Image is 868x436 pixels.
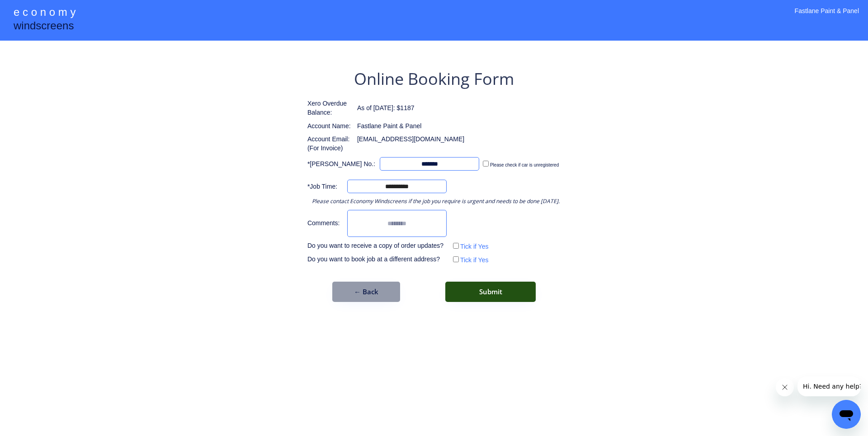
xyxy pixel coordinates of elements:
[307,135,353,153] div: Account Email: (For Invoice)
[307,99,353,117] div: Xero Overdue Balance:
[357,104,415,113] div: As of [DATE]: $1187
[5,6,65,14] span: Hi. Need any help?
[460,256,489,264] label: Tick if Yes
[14,18,74,36] div: windscreens
[307,241,447,250] div: Do you want to receive a copy of order updates?
[307,160,375,169] div: *[PERSON_NAME] No.:
[354,68,514,90] div: Online Booking Form
[797,376,861,396] iframe: Message from company
[312,198,560,205] div: Please contact Economy Windscreens if the job you require is urgent and needs to be done [DATE].
[332,282,400,302] button: ← Back
[445,282,536,302] button: Submit
[307,255,447,264] div: Do you want to book job at a different address?
[307,122,353,131] div: Account Name:
[357,135,464,144] div: [EMAIL_ADDRESS][DOMAIN_NAME]
[832,400,861,429] iframe: Button to launch messaging window
[14,5,75,22] div: e c o n o m y
[307,219,343,228] div: Comments:
[795,7,859,27] div: Fastlane Paint & Panel
[490,162,559,167] label: Please check if car is unregistered
[776,378,794,396] iframe: Close message
[307,182,343,191] div: *Job Time:
[460,243,489,250] label: Tick if Yes
[357,122,421,131] div: Fastlane Paint & Panel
